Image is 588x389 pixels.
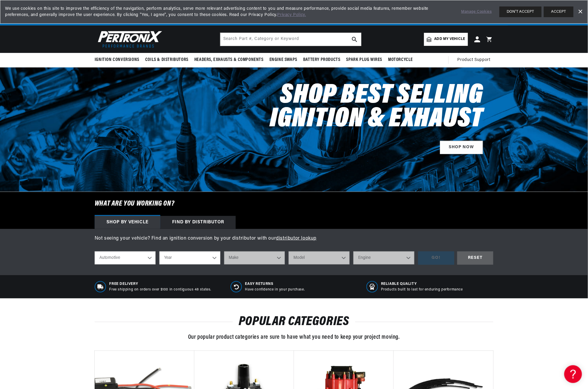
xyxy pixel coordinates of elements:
[95,57,139,63] span: Ignition Conversions
[348,33,361,46] button: search button
[230,84,483,131] h2: Shop Best Selling Ignition & Exhaust
[95,251,156,264] select: Ride Type
[300,53,343,67] summary: Battery Products
[220,33,361,46] input: Search Part #, Category or Keyword
[245,282,305,287] span: Easy Returns
[95,216,160,229] div: Shop by vehicle
[277,13,306,17] a: Privacy Policy.
[303,57,340,63] span: Battery Products
[109,287,211,292] p: Free shipping on orders over $100 in contiguous 48 states.
[95,29,163,49] img: Pertronix
[145,57,188,63] span: Coils & Distributors
[440,141,483,154] a: SHOP NOW
[159,251,220,264] select: Year
[80,192,508,216] h6: What are you working on?
[289,251,350,264] select: Model
[194,57,264,63] span: Headers, Exhausts & Components
[142,53,191,67] summary: Coils & Distributors
[424,33,468,46] a: Add my vehicle
[461,9,492,15] a: Manage Cookies
[95,235,493,243] p: Not seeing your vehicle? Find an ignition conversion by your distributor with our
[381,287,463,292] p: Products built to last for enduring performance
[544,7,574,17] button: ACCEPT
[500,7,542,17] button: DON'T ACCEPT
[191,53,266,67] summary: Headers, Exhausts & Components
[245,287,305,292] p: Have confidence in your purchase.
[109,282,211,287] span: Free Delivery
[381,282,463,287] span: RELIABLE QUALITY
[266,53,300,67] summary: Engine Swaps
[188,334,400,340] span: Our popular product categories are sure to have what you need to keep your project moving.
[457,251,493,265] div: RESET
[95,316,493,327] h2: POPULAR CATEGORIES
[458,53,493,67] summary: Product Support
[458,57,490,63] span: Product Support
[224,251,285,264] select: Make
[343,53,385,67] summary: Spark Plug Wires
[388,57,413,63] span: Motorcycle
[576,7,585,16] a: Dismiss Banner
[434,36,465,42] span: Add my vehicle
[353,251,414,264] select: Engine
[269,57,297,63] span: Engine Swaps
[346,57,382,63] span: Spark Plug Wires
[95,53,142,67] summary: Ignition Conversions
[385,53,416,67] summary: Motorcycle
[5,6,453,18] span: We use cookies on this site to improve the efficiency of the navigation, perform analytics, serve...
[160,216,236,229] div: Find by Distributor
[276,236,317,241] a: distributor lookup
